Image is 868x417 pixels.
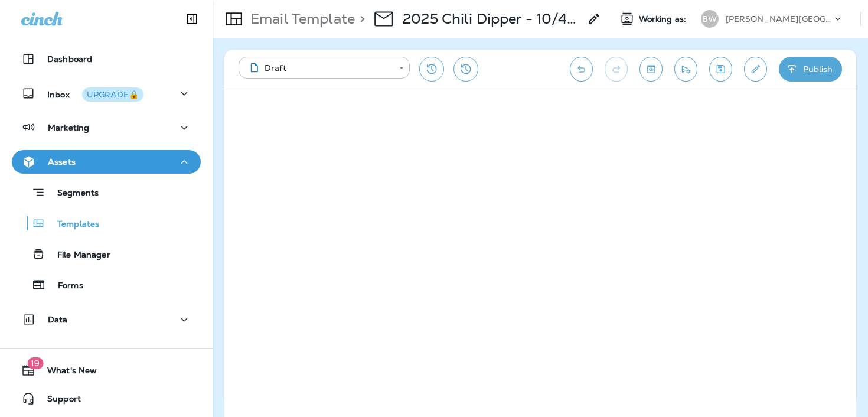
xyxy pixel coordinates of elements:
[12,242,201,266] button: File Manager
[639,57,663,82] button: Toggle preview
[247,62,391,74] div: Draft
[709,57,732,82] button: Save
[45,250,110,261] p: File Manager
[674,57,697,82] button: Send test email
[87,90,139,99] div: UPGRADE🔒
[12,116,201,139] button: Marketing
[12,359,201,382] button: 19What's New
[35,366,97,380] span: What's New
[12,308,201,331] button: Data
[570,57,593,82] button: Undo
[701,10,719,28] div: BW
[48,157,76,167] p: Assets
[12,272,201,297] button: Forms
[175,7,208,31] button: Collapse Sidebar
[45,219,99,230] p: Templates
[639,14,689,24] span: Working as:
[779,57,842,82] button: Publish
[82,87,143,102] button: UPGRADE🔒
[47,54,92,64] p: Dashboard
[12,180,201,205] button: Segments
[45,188,99,200] p: Segments
[48,123,89,132] p: Marketing
[726,14,832,24] p: [PERSON_NAME][GEOGRAPHIC_DATA][PERSON_NAME]
[12,211,201,236] button: Templates
[27,357,43,369] span: 19
[12,387,201,411] button: Support
[35,394,81,408] span: Support
[12,47,201,71] button: Dashboard
[453,57,478,82] button: View Changelog
[744,57,767,82] button: Edit details
[47,87,143,100] p: Inbox
[48,315,68,324] p: Data
[12,82,201,105] button: InboxUPGRADE🔒
[403,10,580,28] p: 2025 Chili Dipper - 10/4 & 10/5
[246,10,355,28] p: Email Template
[12,150,201,174] button: Assets
[419,57,444,82] button: Restore from previous version
[46,281,83,292] p: Forms
[355,10,365,28] p: >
